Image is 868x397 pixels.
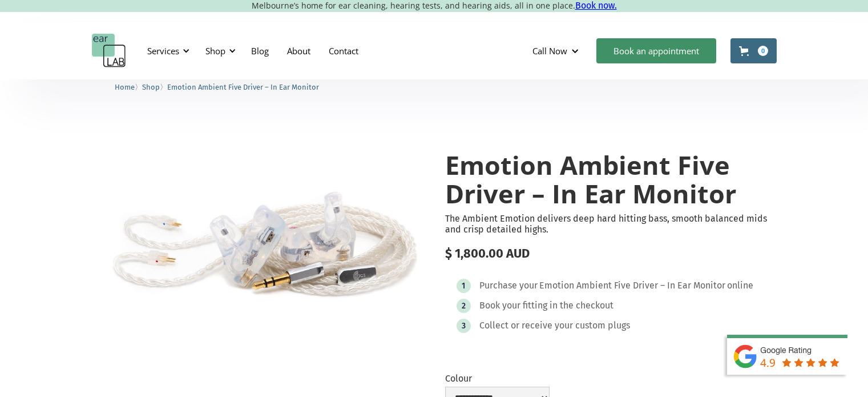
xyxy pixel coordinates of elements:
[758,46,768,56] div: 0
[596,38,716,63] a: Book an appointment
[92,128,423,349] img: Emotion Ambient Five Driver – In Ear Monitor
[115,81,142,93] li: 〉
[479,300,613,311] div: Book your fitting in the checkout
[727,280,753,291] div: online
[445,151,777,207] h1: Emotion Ambient Five Driver – In Ear Monitor
[140,34,193,68] div: Services
[147,45,179,57] div: Services
[539,280,725,291] div: Emotion Ambient Five Driver – In Ear Monitor
[532,45,567,57] div: Call Now
[142,81,167,93] li: 〉
[199,34,239,68] div: Shop
[142,81,160,92] a: Shop
[445,246,777,261] div: $ 1,800.00 AUD
[167,81,319,92] a: Emotion Ambient Five Driver – In Ear Monitor
[462,282,465,290] div: 1
[320,34,368,67] a: Contact
[462,322,466,330] div: 3
[445,373,550,384] label: Colour
[92,34,126,68] a: home
[92,128,423,349] a: open lightbox
[523,34,591,68] div: Call Now
[205,45,225,57] div: Shop
[278,34,320,67] a: About
[479,320,630,331] div: Collect or receive your custom plugs
[167,83,319,91] span: Emotion Ambient Five Driver – In Ear Monitor
[445,213,777,235] p: The Ambient Emotion delivers deep hard hitting bass, smooth balanced mids and crisp detailed highs.
[730,38,777,63] a: Open cart
[479,280,538,291] div: Purchase your
[142,83,160,91] span: Shop
[242,34,278,67] a: Blog
[115,83,135,91] span: Home
[462,302,466,310] div: 2
[115,81,135,92] a: Home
